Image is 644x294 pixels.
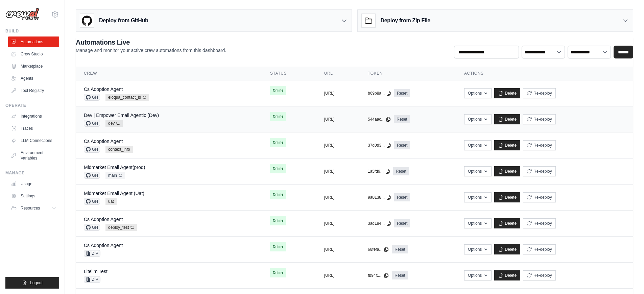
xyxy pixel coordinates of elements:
[368,143,391,148] button: 37d0d3...
[270,164,286,173] span: Online
[5,103,59,108] div: Operate
[84,191,144,196] a: Midmarket Email Agent (Uat)
[105,224,137,231] span: deploy_test
[523,192,556,202] button: Re-deploy
[105,120,123,127] span: dev
[84,224,100,231] span: GH
[394,219,410,227] a: Reset
[523,270,556,280] button: Re-deploy
[8,191,59,201] a: Settings
[105,94,149,101] span: eloqua_contact_id
[105,172,125,179] span: main
[368,91,391,96] button: b69b8a...
[494,270,520,280] a: Delete
[8,36,59,47] a: Automations
[270,112,286,121] span: Online
[523,218,556,228] button: Re-deploy
[464,166,492,176] button: Options
[76,47,226,54] p: Manage and monitor your active crew automations from this dashboard.
[99,17,148,25] h3: Deploy from GitHub
[394,89,410,97] a: Reset
[523,166,556,176] button: Re-deploy
[394,115,410,123] a: Reset
[464,218,492,228] button: Options
[8,147,59,164] a: Environment Variables
[393,167,409,175] a: Reset
[84,243,123,248] a: Cs Adoption Agent
[8,49,59,59] a: Crew Studio
[316,67,360,80] th: URL
[368,273,389,278] button: fb94f1...
[494,114,520,124] a: Delete
[494,88,520,98] a: Delete
[105,146,133,153] span: context_info
[8,85,59,96] a: Tool Registry
[381,17,430,25] h3: Deploy from Zip File
[8,203,59,214] button: Resources
[5,277,59,289] button: Logout
[84,165,145,170] a: Midmarket Email Agent(prod)
[105,198,117,205] span: uat
[464,192,492,202] button: Options
[392,271,408,279] a: Reset
[76,67,262,80] th: Crew
[21,205,40,211] span: Resources
[84,269,108,274] a: Litellm Test
[464,114,492,124] button: Options
[8,111,59,122] a: Integrations
[8,123,59,134] a: Traces
[494,192,520,202] a: Delete
[84,198,100,205] span: GH
[30,280,43,286] span: Logout
[8,178,59,189] a: Usage
[368,247,389,252] button: 68fefa...
[270,242,286,251] span: Online
[494,244,520,254] a: Delete
[8,61,59,72] a: Marketplace
[262,67,316,80] th: Status
[84,113,159,118] a: Dev | Empower Email Agentic (Dev)
[394,193,410,201] a: Reset
[392,245,408,253] a: Reset
[84,217,123,222] a: Cs Adoption Agent
[80,14,94,27] img: GitHub Logo
[8,135,59,146] a: LLM Connections
[523,88,556,98] button: Re-deploy
[464,140,492,150] button: Options
[84,146,100,153] span: GH
[494,218,520,228] a: Delete
[76,38,226,47] h2: Automations Live
[84,87,123,92] a: Cs Adoption Agent
[270,216,286,225] span: Online
[368,221,391,226] button: 3ad184...
[84,250,100,257] span: ZIP
[270,268,286,277] span: Online
[84,94,100,101] span: GH
[84,172,100,179] span: GH
[270,190,286,199] span: Online
[8,73,59,84] a: Agents
[5,170,59,176] div: Manage
[5,8,39,21] img: Logo
[494,140,520,150] a: Delete
[523,114,556,124] button: Re-deploy
[464,88,492,98] button: Options
[360,67,456,80] th: Token
[494,166,520,176] a: Delete
[368,117,391,122] button: 544aac...
[84,120,100,127] span: GH
[464,244,492,254] button: Options
[394,141,410,149] a: Reset
[464,270,492,280] button: Options
[368,169,390,174] button: 1a5fd9...
[84,139,123,144] a: Cs Adoption Agent
[456,67,633,80] th: Actions
[270,138,286,147] span: Online
[523,244,556,254] button: Re-deploy
[84,276,100,283] span: ZIP
[270,86,286,95] span: Online
[5,28,59,34] div: Build
[523,140,556,150] button: Re-deploy
[368,195,391,200] button: 9a0138...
